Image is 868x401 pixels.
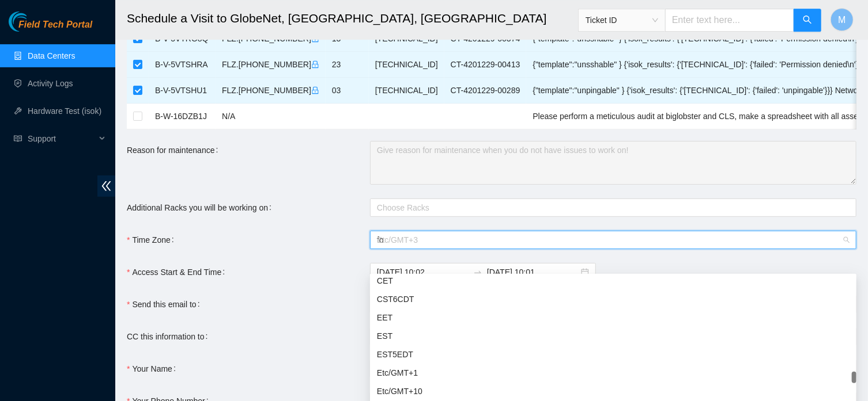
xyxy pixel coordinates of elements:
label: Time Zone [127,231,179,249]
label: Send this email to [127,295,205,314]
td: 03 [326,78,369,104]
td: FLZ.[PHONE_NUMBER] [216,78,326,104]
td: 23 [326,52,369,78]
input: Enter text here... [665,9,794,32]
span: swap-right [473,268,482,277]
button: M [831,8,854,31]
div: CST6CDT [370,290,856,308]
span: Support [28,127,96,150]
input: Access Start & End Time [377,266,469,278]
span: Etc/GMT+3 [377,231,850,249]
a: Hardware Test (isok) [28,106,101,116]
td: [TECHNICAL_ID] [369,78,444,104]
div: CET [377,274,850,287]
td: [TECHNICAL_ID] [369,52,444,78]
td: B-V-5VTSHU1 [149,78,216,104]
a: Data Centers [28,51,75,60]
div: EST [377,330,850,342]
div: Etc/GMT+10 [370,382,856,400]
div: Etc/GMT+1 [377,366,850,379]
td: CT-4201229-00289 [444,78,527,104]
textarea: Reason for maintenance [370,141,856,185]
label: Additional Racks you will be working on [127,198,276,217]
div: Etc/GMT+10 [377,385,850,398]
div: EST5EDT [377,348,850,361]
td: N/A [216,104,326,129]
span: lock [311,86,319,94]
span: to [473,268,482,277]
td: FLZ.[PHONE_NUMBER] [216,52,326,78]
button: search [794,9,821,32]
div: EET [370,308,856,327]
td: B-W-16DZB1J [149,104,216,129]
span: double-left [97,175,115,197]
div: EST5EDT [370,345,856,364]
span: Ticket ID [586,12,658,29]
label: Your Name [127,360,180,378]
div: EST [370,327,856,345]
span: M [838,13,846,27]
span: search [803,15,812,26]
td: B-V-5VTSHRA [149,52,216,78]
label: Reason for maintenance [127,141,222,159]
td: CT-4201229-00413 [444,52,527,78]
div: CST6CDT [377,293,850,305]
label: Access Start & End Time [127,263,229,281]
div: CET [370,272,856,290]
input: End date [487,266,579,278]
div: EET [377,311,850,324]
div: Etc/GMT+1 [370,364,856,382]
span: read [14,135,22,143]
label: CC this information to [127,327,213,346]
span: Field Tech Portal [18,20,92,30]
a: Akamai TechnologiesField Tech Portal [9,21,92,36]
a: Activity Logs [28,79,73,88]
img: Akamai Technologies [9,12,58,32]
span: lock [311,60,319,68]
